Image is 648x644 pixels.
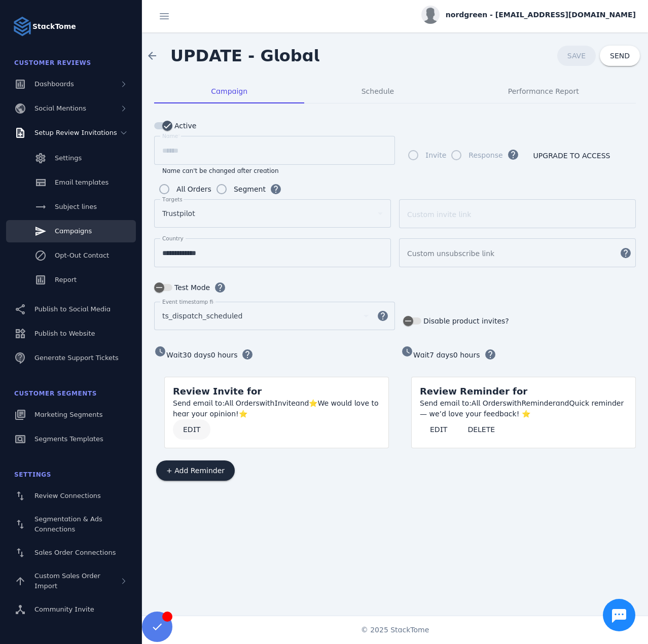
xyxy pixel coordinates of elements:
span: Customer Reviews [14,59,91,66]
a: Publish to Website [6,323,136,345]
span: Wait [413,351,429,359]
span: 7 days [429,351,453,359]
span: © 2025 StackTome [361,625,429,635]
span: Marketing Segments [34,411,102,418]
label: Active [172,120,196,132]
span: EDIT [183,426,200,433]
button: UPGRADE TO ACCESS [523,146,621,166]
a: Segmentation & Ads Connections [6,509,136,540]
a: Email templates [6,171,136,194]
span: All Orders [225,399,260,407]
button: EDIT [173,419,210,440]
span: Settings [55,154,82,162]
button: SEND [600,46,640,66]
mat-icon: help [371,310,395,322]
a: Settings [6,147,136,169]
a: Subject lines [6,196,136,218]
label: Test Mode [172,281,210,294]
a: Community Invite [6,598,136,621]
span: All Orders [472,399,507,407]
span: Schedule [362,88,394,95]
span: 30 days [183,351,211,359]
mat-label: Targets [162,196,183,202]
span: Wait [166,351,183,359]
div: Invite ⭐We would love to hear your opinion!⭐ [173,398,380,419]
span: + Add Reminder [166,467,225,474]
span: Segmentation & Ads Connections [34,515,102,533]
span: Opt-Out Contact [55,252,109,259]
mat-icon: watch_later [401,345,413,357]
span: Publish to Website [34,330,95,337]
span: UPDATE - Global [170,46,319,65]
span: Review Connections [34,492,101,499]
label: Response [466,149,502,161]
span: Subject lines [55,203,97,210]
mat-label: Name [162,133,178,139]
span: Community Invite [34,605,94,613]
span: Campaigns [55,227,92,235]
strong: StackTome [32,21,76,32]
span: Report [55,276,77,283]
div: Reminder Quick reminder — we’d love your feedback! ⭐ [420,398,627,419]
img: Logo image [12,16,32,37]
span: Sales Order Connections [34,549,116,556]
label: Invite [423,149,446,161]
button: + Add Reminder [156,460,235,481]
a: Campaigns [6,220,136,242]
a: Review Connections [6,485,136,507]
span: Generate Support Tickets [34,354,119,362]
span: Email templates [55,178,109,186]
mat-label: Event timestamp field [162,299,221,305]
span: Performance Report [508,88,579,95]
span: Send email to: [420,399,472,407]
span: EDIT [430,426,447,433]
a: Segments Templates [6,428,136,450]
a: Sales Order Connections [6,542,136,564]
span: Dashboards [34,80,74,88]
span: Segments Templates [34,435,103,443]
span: 0 hours [453,351,480,359]
span: UPGRADE TO ACCESS [533,152,610,159]
a: Publish to Social Media [6,298,136,320]
span: Review Invite for [173,386,262,397]
label: Disable product invites? [421,315,509,327]
span: Send email to: [173,399,225,407]
mat-icon: watch_later [154,345,166,357]
span: Social Mentions [34,104,86,112]
span: Publish to Social Media [34,305,111,313]
mat-label: Custom invite link [407,210,471,219]
mat-hint: Name can't be changed after creation [162,165,279,175]
span: and [556,399,569,407]
a: Marketing Segments [6,404,136,426]
label: Segment [232,183,266,195]
mat-label: Custom unsubscribe link [407,249,494,258]
span: with [507,399,522,407]
input: Country [162,247,383,259]
span: Settings [14,471,51,478]
span: Setup Review Invitations [34,129,117,136]
span: nordgreen - [EMAIL_ADDRESS][DOMAIN_NAME] [446,10,636,20]
a: Opt-Out Contact [6,244,136,267]
img: profile.jpg [421,6,440,24]
span: Review Reminder for [420,386,527,397]
span: Custom Sales Order Import [34,572,100,590]
span: and [296,399,309,407]
span: ts_dispatch_scheduled [162,310,242,322]
span: SEND [610,52,630,59]
span: with [260,399,275,407]
a: Report [6,269,136,291]
span: Customer Segments [14,390,97,397]
span: Trustpilot [162,207,195,220]
span: 0 hours [211,351,238,359]
span: Campaign [211,88,247,95]
a: Generate Support Tickets [6,347,136,369]
mat-label: Country [162,235,184,241]
button: EDIT [420,419,457,440]
div: All Orders [176,183,211,195]
span: DELETE [467,426,495,433]
button: DELETE [457,419,505,440]
button: nordgreen - [EMAIL_ADDRESS][DOMAIN_NAME] [421,6,636,24]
